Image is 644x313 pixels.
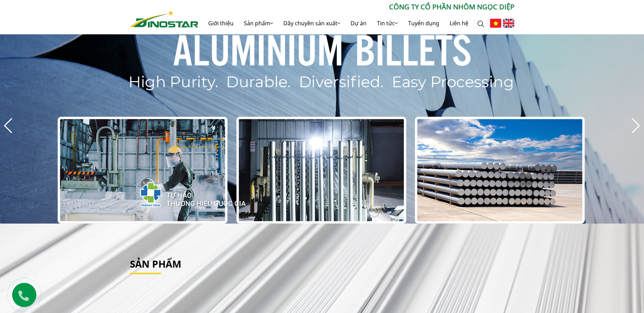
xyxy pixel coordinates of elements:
[490,19,501,28] img: Tiếng Việt
[477,20,484,27] img: search
[130,10,199,27] img: Nhôm Dinostar
[631,118,641,133] div: Next slide
[503,19,514,28] img: English
[372,12,403,34] a: Tin tức
[3,118,13,133] div: Previous slide
[120,169,247,217] img: thqg
[199,2,514,12] p: CÔNG TY CỔ PHẦN NHÔM NGỌC DIỆP
[278,12,345,34] a: Dây chuyền sản xuất
[130,9,199,27] a: Nhôm Dinostar
[203,12,239,34] a: Giới thiệu
[403,12,444,34] a: Tuyển dụng
[345,12,372,34] a: Dự án
[239,12,278,34] a: Sản phẩm
[130,257,181,270] a: Sản phẩm
[444,12,474,34] a: Liên hệ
